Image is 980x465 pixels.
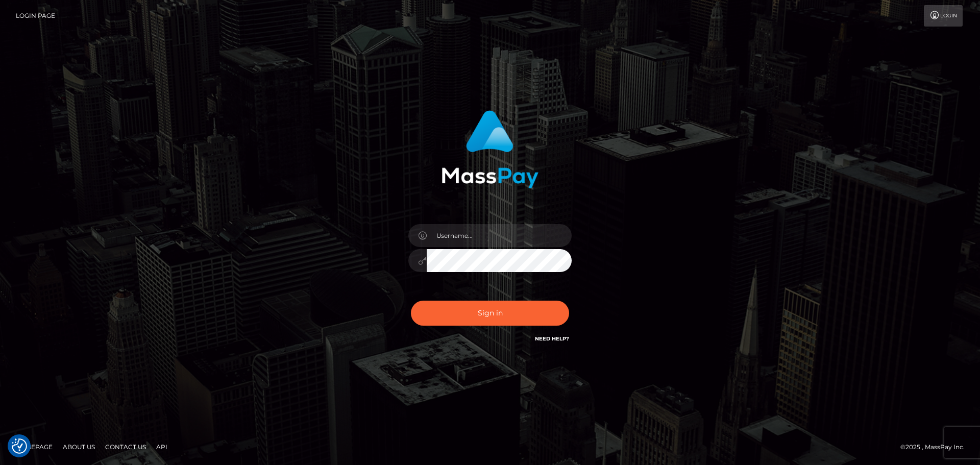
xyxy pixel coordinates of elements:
[11,439,57,455] a: Homepage
[535,335,569,342] a: Need Help?
[152,439,171,455] a: API
[101,439,150,455] a: Contact Us
[900,442,972,453] div: © 2025 , MassPay Inc.
[924,5,963,27] a: Login
[427,224,572,247] input: Username...
[442,110,538,188] img: MassPay Login
[59,439,99,455] a: About Us
[16,5,55,27] a: Login Page
[12,438,27,454] img: Revisit consent button
[12,438,27,454] button: Consent Preferences
[411,301,569,326] button: Sign in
